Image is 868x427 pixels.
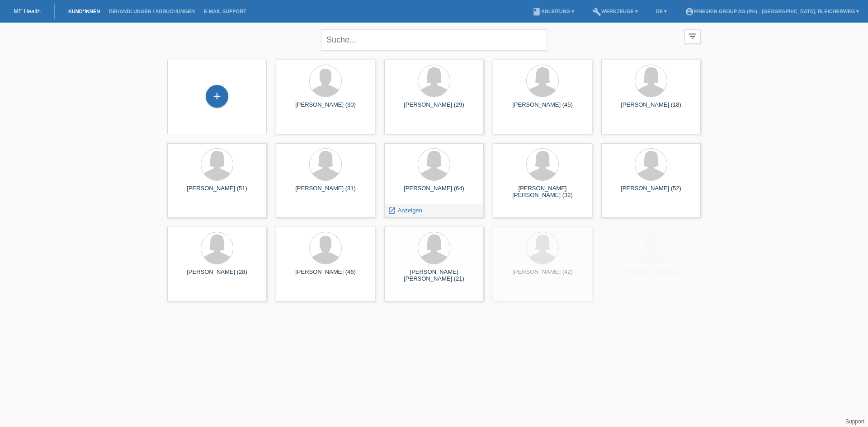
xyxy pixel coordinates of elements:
[175,185,259,199] div: [PERSON_NAME] (51)
[609,101,693,116] div: [PERSON_NAME] (18)
[651,9,671,14] a: DE ▾
[104,9,199,14] a: Behandlungen / Abbuchungen
[532,7,541,16] i: book
[283,185,368,199] div: [PERSON_NAME] (31)
[175,268,259,283] div: [PERSON_NAME] (28)
[64,9,104,14] a: Kund*innen
[845,418,864,425] a: Support
[14,8,41,14] a: MF Health
[283,101,368,116] div: [PERSON_NAME] (30)
[206,89,228,104] div: Kund*in hinzufügen
[388,207,422,214] a: launch Anzeigen
[500,268,585,283] div: [PERSON_NAME] (42)
[685,7,694,16] i: account_circle
[588,9,642,14] a: buildWerkzeuge ▾
[609,268,693,283] div: [PERSON_NAME] (42)
[688,31,698,41] i: filter_list
[528,9,579,14] a: bookAnleitung ▾
[392,185,476,199] div: [PERSON_NAME] (64)
[321,29,547,51] input: Suche...
[680,9,863,14] a: account_circleFineSkin Group AG (0%) - [GEOGRAPHIC_DATA], Bleicherweg ▾
[388,206,396,215] i: launch
[199,9,251,14] a: E-Mail Support
[592,7,601,16] i: build
[609,185,693,199] div: [PERSON_NAME] (52)
[392,268,476,283] div: [PERSON_NAME] [PERSON_NAME] (21)
[398,207,422,214] span: Anzeigen
[283,268,368,283] div: [PERSON_NAME] (46)
[392,101,476,116] div: [PERSON_NAME] (29)
[500,101,585,116] div: [PERSON_NAME] (45)
[500,185,585,199] div: [PERSON_NAME] [PERSON_NAME] (32)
